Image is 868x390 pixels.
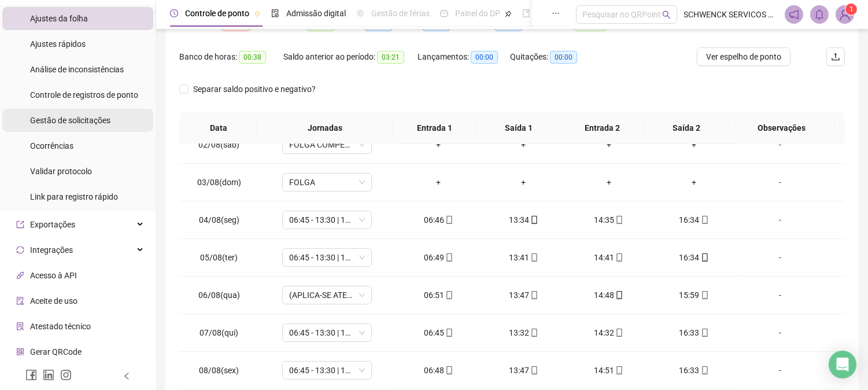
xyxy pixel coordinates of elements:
[25,369,37,381] span: facebook
[30,296,77,306] span: Aceite de uso
[660,214,727,226] div: 16:34
[356,9,364,17] span: sun
[614,291,623,299] span: mobile
[814,9,825,20] span: bell
[700,216,709,224] span: mobile
[575,214,642,226] div: 14:35
[30,14,88,23] span: Ajustes da folha
[405,138,472,151] div: +
[614,366,623,374] span: mobile
[405,326,472,339] div: 06:45
[660,364,727,377] div: 16:33
[614,253,623,262] span: mobile
[660,326,727,339] div: 16:33
[179,112,257,144] th: Data
[16,246,24,254] span: sync
[746,289,814,301] div: -
[289,211,365,229] span: 06:45 - 13:30 | 14:30 - 16:33
[529,216,538,224] span: mobile
[199,366,239,375] span: 08/08(sex)
[575,326,642,339] div: 14:32
[644,112,728,144] th: Saída 2
[30,116,110,125] span: Gestão de solicitações
[16,271,24,279] span: api
[239,51,266,64] span: 00:38
[737,122,826,134] span: Observações
[746,364,814,377] div: -
[550,51,577,64] span: 00:00
[700,253,709,262] span: mobile
[575,289,642,301] div: 14:48
[662,10,671,19] span: search
[440,9,448,17] span: dashboard
[198,140,239,149] span: 02/08(sáb)
[660,138,727,151] div: +
[405,364,472,377] div: 06:48
[529,253,538,262] span: mobile
[405,214,472,226] div: 06:46
[444,291,453,299] span: mobile
[289,249,365,266] span: 06:45 - 13:30 | 14:30 - 16:33
[393,112,477,144] th: Entrada 1
[30,192,118,201] span: Link para registro rápido
[185,9,249,18] span: Controle de ponto
[849,5,854,13] span: 1
[30,322,91,331] span: Atestado técnico
[529,291,538,299] span: mobile
[490,364,557,377] div: 13:47
[30,141,73,150] span: Ocorrências
[836,6,854,23] img: 88484
[575,251,642,264] div: 14:41
[283,50,418,64] div: Saldo anterior ao período:
[405,251,472,264] div: 06:49
[845,3,857,15] sup: Atualize o seu contato no menu Meus Dados
[746,251,814,264] div: -
[30,167,92,176] span: Validar protocolo
[289,362,365,379] span: 06:45 - 13:30 | 14:30 - 16:33
[60,369,72,381] span: instagram
[455,9,500,18] span: Painel do DP
[746,326,814,339] div: -
[371,9,430,18] span: Gestão de férias
[30,39,86,49] span: Ajustes rápidos
[490,214,557,226] div: 13:34
[377,51,404,64] span: 03:21
[490,326,557,339] div: 13:32
[746,176,814,189] div: -
[444,216,453,224] span: mobile
[746,138,814,151] div: -
[200,253,238,262] span: 05/08(ter)
[257,112,393,144] th: Jornadas
[490,289,557,301] div: 13:47
[198,290,240,300] span: 06/08(qua)
[529,329,538,337] span: mobile
[418,50,510,64] div: Lançamentos:
[510,50,593,64] div: Quitações:
[831,52,840,61] span: upload
[289,324,365,341] span: 06:45 - 13:30 | 14:30 - 16:33
[30,65,124,74] span: Análise de inconsistências
[660,176,727,189] div: +
[289,174,365,191] span: FOLGA
[254,10,261,17] span: pushpin
[16,348,24,356] span: qrcode
[789,9,799,20] span: notification
[123,372,131,380] span: left
[200,328,238,337] span: 07/08(qui)
[30,347,82,356] span: Gerar QRCode
[706,50,781,63] span: Ver espelho de ponto
[684,8,778,21] span: SCHWENCK SERVICOS EDUCACIONAIS LTDA
[30,245,73,255] span: Integrações
[575,138,642,151] div: +
[189,83,320,95] span: Separar saldo positivo e negativo?
[30,271,77,280] span: Acesso à API
[552,9,560,17] span: ellipsis
[575,364,642,377] div: 14:51
[444,253,453,262] span: mobile
[697,47,791,66] button: Ver espelho de ponto
[660,289,727,301] div: 15:59
[197,178,241,187] span: 03/08(dom)
[289,286,365,304] span: (APLICA-SE ATESTADO)
[444,366,453,374] span: mobile
[444,329,453,337] span: mobile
